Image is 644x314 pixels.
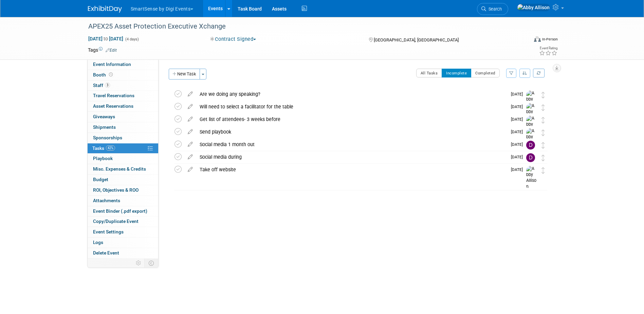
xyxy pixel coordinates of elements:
[541,104,545,111] i: Move task
[93,124,116,130] span: Shipments
[93,219,139,224] span: Copy/Duplicate Event
[88,164,158,174] a: Misc. Expenses & Credits
[88,238,158,248] a: Logs
[526,103,536,127] img: Abby Allison
[88,101,158,111] a: Asset Reservations
[184,141,196,147] a: edit
[196,114,507,125] div: Get list of attendees- 3 weeks before
[196,164,507,175] div: Take off website
[88,154,158,164] a: Playbook
[184,104,196,110] a: edit
[511,104,526,109] span: [DATE]
[88,185,158,195] a: ROI, Objectives & ROO
[88,175,158,185] a: Budget
[542,37,558,42] div: In-Person
[541,167,545,174] i: Move task
[533,69,545,77] a: Refresh
[108,72,114,77] span: Booth not reserved yet
[511,167,526,172] span: [DATE]
[511,117,526,122] span: [DATE]
[88,227,158,237] a: Event Settings
[541,92,545,98] i: Move task
[471,69,500,77] button: Completed
[184,91,196,97] a: edit
[196,126,507,138] div: Send playbook
[93,177,108,182] span: Budget
[88,206,158,216] a: Event Binder (.pdf export)
[88,6,122,13] img: ExhibitDay
[541,129,545,136] i: Move task
[477,3,508,15] a: Search
[88,216,158,227] a: Copy/Duplicate Event
[517,4,550,11] img: Abby Allison
[93,83,110,88] span: Staff
[93,229,124,234] span: Event Settings
[88,133,158,143] a: Sponsorships
[93,114,115,119] span: Giveaways
[196,88,507,100] div: Are we doing any speaking?
[208,36,259,43] button: Contract Signed
[93,62,131,67] span: Event Information
[88,70,158,80] a: Booth
[488,35,558,46] div: Event Format
[511,155,526,159] span: [DATE]
[88,248,158,258] a: Delete Event
[196,151,507,163] div: Social media during
[196,139,507,150] div: Social media 1 month out
[106,145,115,151] span: 42%
[125,37,139,41] span: (4 days)
[88,36,124,42] span: [DATE] [DATE]
[184,167,196,173] a: edit
[105,83,110,88] span: 3
[92,145,115,151] span: Tasks
[88,196,158,206] a: Attachments
[169,69,200,80] button: New Task
[93,103,133,109] span: Asset Reservations
[526,153,535,162] img: Dan Tiernan
[86,20,518,33] div: APEX25 Asset Protection Executive Xchange
[88,59,158,70] a: Event Information
[93,187,139,193] span: ROI, Objectives & ROO
[526,128,536,152] img: Abby Allison
[93,208,147,214] span: Event Binder (.pdf export)
[541,142,545,149] i: Move task
[196,101,507,112] div: Will need to select a facilitator for the table
[106,48,117,53] a: Edit
[93,93,134,98] span: Travel Reservations
[526,141,535,150] img: Dan Tiernan
[93,240,103,245] span: Logs
[93,250,119,256] span: Delete Event
[88,91,158,101] a: Travel Reservations
[511,92,526,97] span: [DATE]
[184,154,196,160] a: edit
[88,47,117,53] td: Tags
[184,129,196,135] a: edit
[526,166,536,190] img: Abby Allison
[93,72,114,77] span: Booth
[526,116,536,140] img: Abby Allison
[88,143,158,154] a: Tasks42%
[539,47,557,50] div: Event Rating
[93,135,122,140] span: Sponsorships
[442,69,471,77] button: Incomplete
[133,259,145,267] td: Personalize Event Tab Strip
[541,155,545,161] i: Move task
[534,36,541,42] img: Format-Inperson.png
[93,198,120,203] span: Attachments
[103,36,109,41] span: to
[541,117,545,123] i: Move task
[416,69,442,77] button: All Tasks
[526,90,536,115] img: Abby Allison
[88,112,158,122] a: Giveaways
[511,142,526,147] span: [DATE]
[486,6,502,12] span: Search
[144,259,158,267] td: Toggle Event Tabs
[93,156,113,161] span: Playbook
[374,37,459,42] span: [GEOGRAPHIC_DATA], [GEOGRAPHIC_DATA]
[88,81,158,91] a: Staff3
[511,129,526,134] span: [DATE]
[184,116,196,122] a: edit
[93,166,146,172] span: Misc. Expenses & Credits
[88,122,158,133] a: Shipments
